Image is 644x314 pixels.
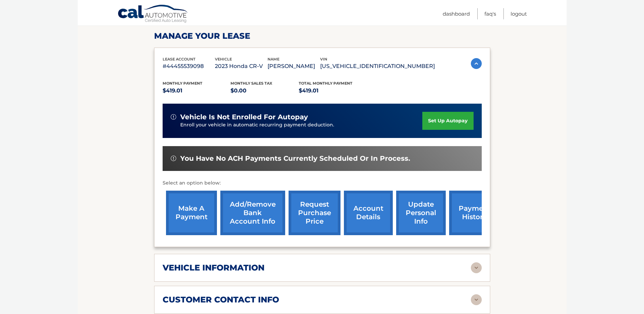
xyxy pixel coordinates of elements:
a: update personal info [396,191,446,235]
p: Select an option below: [163,179,482,187]
h2: customer contact info [163,295,279,305]
a: FAQ's [484,8,496,19]
p: $419.01 [299,86,367,95]
span: Monthly sales Tax [231,81,272,86]
p: 2023 Honda CR-V [215,62,268,71]
a: Dashboard [443,8,470,19]
a: set up autopay [422,112,473,130]
span: name [268,57,279,62]
h2: Manage Your Lease [154,31,490,41]
p: [PERSON_NAME] [268,62,320,71]
a: request purchase price [289,191,341,235]
a: Logout [511,8,527,19]
a: payment history [449,191,500,235]
p: Enroll your vehicle in automatic recurring payment deduction. [180,121,423,129]
p: [US_VEHICLE_IDENTIFICATION_NUMBER] [320,62,435,71]
span: You have no ACH payments currently scheduled or in process. [180,154,410,163]
a: Add/Remove bank account info [220,191,285,235]
span: Monthly Payment [163,81,202,86]
img: accordion-rest.svg [471,294,482,305]
span: lease account [163,57,196,62]
img: alert-white.svg [171,114,176,120]
img: alert-white.svg [171,156,176,161]
p: $0.00 [231,86,299,95]
span: vehicle [215,57,232,62]
img: accordion-rest.svg [471,262,482,273]
span: vehicle is not enrolled for autopay [180,113,308,121]
h2: vehicle information [163,263,264,273]
p: #44455539098 [163,62,215,71]
a: make a payment [166,191,217,235]
a: Cal Automotive [117,4,189,24]
span: vin [320,57,327,62]
img: accordion-active.svg [471,58,482,69]
p: $419.01 [163,86,231,95]
span: Total Monthly Payment [299,81,352,86]
a: account details [344,191,393,235]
